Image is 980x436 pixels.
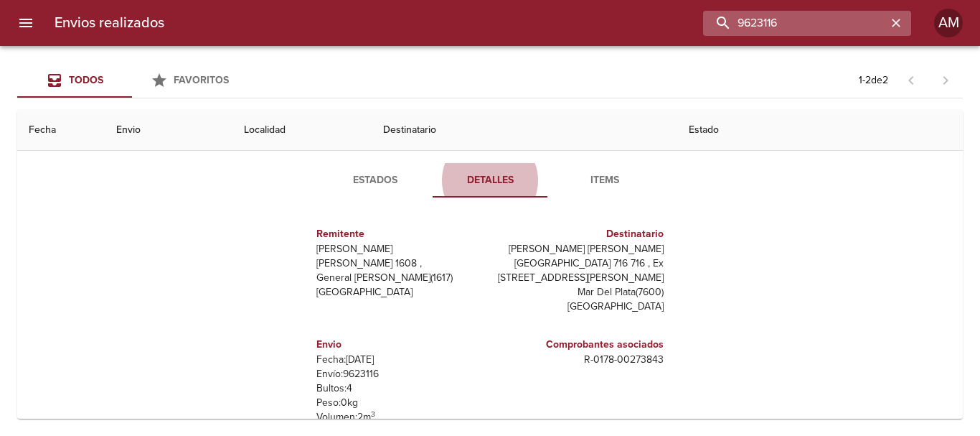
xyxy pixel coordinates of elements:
[556,172,654,190] span: Items
[316,396,484,410] p: Peso: 0 kg
[496,256,664,285] p: [GEOGRAPHIC_DATA] 716 716 , Ex [STREET_ADDRESS][PERSON_NAME]
[9,6,43,40] button: menu
[316,367,484,381] p: Envío: 9623116
[316,285,484,300] p: [GEOGRAPHIC_DATA]
[372,110,677,151] th: Destinatario
[318,163,662,198] div: Tabs detalle de guia
[174,74,229,86] span: Favoritos
[496,337,664,353] h6: Comprobantes asociados
[316,353,484,367] p: Fecha: [DATE]
[496,242,664,256] p: [PERSON_NAME] [PERSON_NAME]
[55,11,164,34] h6: Envios realizados
[934,9,963,37] div: AM
[894,73,928,87] span: Pagina anterior
[441,172,539,190] span: Detalles
[496,300,664,314] p: [GEOGRAPHIC_DATA]
[316,226,484,242] h6: Remitente
[703,11,887,36] input: buscar
[316,256,484,271] p: [PERSON_NAME] 1608 ,
[934,9,963,37] div: Abrir información de usuario
[371,409,375,419] sup: 3
[105,110,233,151] th: Envio
[677,110,963,151] th: Estado
[496,353,664,367] p: R - 0178 - 00273843
[496,285,664,300] p: Mar Del Plata ( 7600 )
[859,73,888,88] p: 1 - 2 de 2
[928,63,963,98] span: Pagina siguiente
[17,63,247,98] div: Tabs Envios
[316,410,484,425] p: Volumen: 2 m
[496,226,664,242] h6: Destinatario
[69,74,103,86] span: Todos
[232,110,372,151] th: Localidad
[316,337,484,353] h6: Envio
[316,242,484,256] p: [PERSON_NAME]
[326,172,424,190] span: Estados
[316,271,484,285] p: General [PERSON_NAME] ( 1617 )
[17,110,105,151] th: Fecha
[316,381,484,396] p: Bultos: 4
